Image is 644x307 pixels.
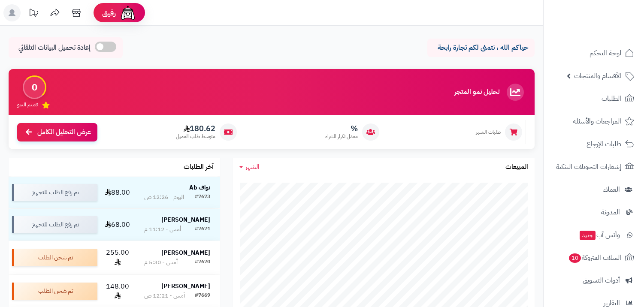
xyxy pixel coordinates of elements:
span: طلبات الشهر [476,129,501,136]
div: اليوم - 12:26 ص [144,193,184,202]
a: وآتس آبجديد [549,225,639,245]
span: المدونة [601,206,620,218]
a: الطلبات [549,88,639,109]
strong: [PERSON_NAME] [161,282,210,291]
h3: آخر الطلبات [184,163,214,171]
a: عرض التحليل الكامل [17,123,97,141]
div: أمس - 12:21 ص [144,292,185,300]
span: إعادة تحميل البيانات التلقائي [18,43,91,53]
span: الطلبات [602,93,621,105]
img: logo-2.png [586,17,636,35]
span: تقييم النمو [17,101,38,108]
div: تم رفع الطلب للتجهيز [12,216,97,233]
h3: تحليل نمو المتجر [454,88,499,96]
div: #7670 [195,258,210,267]
span: لوحة التحكم [590,47,621,59]
a: طلبات الإرجاع [549,134,639,154]
strong: [PERSON_NAME] [161,248,210,257]
span: الأقسام والمنتجات [574,70,621,82]
span: 180.62 [176,124,215,133]
a: أدوات التسويق [549,270,639,291]
span: أدوات التسويق [583,274,620,286]
img: ai-face.png [119,4,136,21]
div: أمس - 5:30 م [144,258,178,267]
span: 10 [568,253,581,263]
td: 68.00 [101,209,134,241]
span: جديد [580,231,596,240]
span: رفيق [102,8,116,18]
h3: المبيعات [505,163,528,171]
strong: [PERSON_NAME] [161,215,210,224]
span: العملاء [603,184,620,196]
span: وآتس آب [579,229,620,241]
div: تم شحن الطلب [12,249,97,266]
div: #7671 [195,225,210,234]
span: إشعارات التحويلات البنكية [556,161,621,173]
td: 88.00 [101,177,134,208]
span: معدل تكرار الشراء [325,133,358,140]
a: تحديثات المنصة [23,4,44,24]
span: المراجعات والأسئلة [573,115,621,127]
a: الشهر [239,162,260,172]
span: متوسط طلب العميل [176,133,215,140]
a: السلات المتروكة10 [549,247,639,268]
div: #7673 [195,193,210,202]
a: المدونة [549,202,639,223]
span: طلبات الإرجاع [587,138,621,150]
span: السلات المتروكة [568,252,621,264]
a: العملاء [549,179,639,200]
strong: نواف Ab [189,183,210,192]
a: لوحة التحكم [549,43,639,63]
div: #7669 [195,292,210,300]
div: أمس - 11:12 م [144,225,181,234]
a: إشعارات التحويلات البنكية [549,157,639,177]
div: تم شحن الطلب [12,283,97,300]
span: الشهر [245,162,260,172]
td: 255.00 [101,241,134,274]
a: المراجعات والأسئلة [549,111,639,132]
span: عرض التحليل الكامل [37,127,91,137]
p: حياكم الله ، نتمنى لكم تجارة رابحة [434,43,528,53]
div: تم رفع الطلب للتجهيز [12,184,97,201]
span: % [325,124,358,133]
